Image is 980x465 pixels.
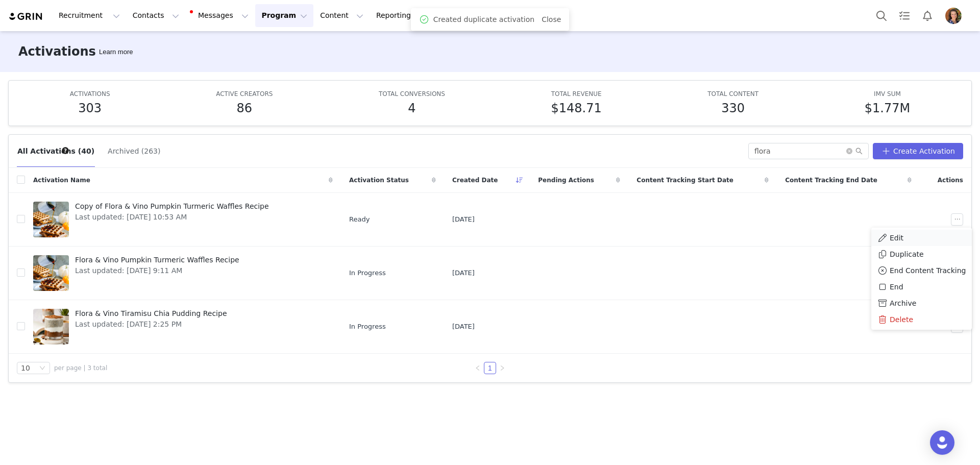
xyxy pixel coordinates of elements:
a: Flora & Vino Pumpkin Turmeric Waffles RecipeLast updated: [DATE] 9:11 AM [33,253,333,293]
span: Created duplicate activation [433,14,534,25]
span: Ready [349,214,370,225]
li: 1 [484,362,496,374]
h3: Activations [18,42,96,61]
button: Messages [186,4,255,27]
span: Created Date [452,176,498,185]
span: TOTAL REVENUE [551,90,602,97]
button: Reporting [370,4,433,27]
span: In Progress [349,322,386,332]
i: icon: down [39,365,45,372]
span: End Content Tracking [890,265,966,276]
div: Tooltip anchor [97,47,135,57]
span: Archive [890,298,916,309]
a: 1 [484,362,496,374]
button: Create Activation [873,143,963,159]
span: Last updated: [DATE] 9:11 AM [75,265,239,276]
i: icon: right [499,365,505,371]
input: Search... [748,143,869,159]
li: Next Page [496,362,508,374]
span: ACTIVE CREATORS [216,90,273,97]
img: grin logo [8,12,44,21]
button: Contacts [127,4,185,27]
span: [DATE] [452,322,475,332]
span: Edit [890,232,903,243]
a: Flora & Vino Tiramisu Chia Pudding RecipeLast updated: [DATE] 2:25 PM [33,306,333,347]
img: b1bf456a-9fcb-45d2-aad8-24038500a953.jpg [945,8,962,24]
div: Tooltip anchor [61,146,70,155]
a: Close [542,15,561,23]
button: Program [255,4,313,27]
button: Archived (263) [107,143,161,159]
span: IMV SUM [874,90,901,97]
span: Duplicate [890,249,924,260]
span: ACTIVATIONS [70,90,110,97]
h5: 330 [721,99,745,117]
span: TOTAL CONTENT [707,90,758,97]
a: Copy of Flora & Vino Pumpkin Turmeric Waffles RecipeLast updated: [DATE] 10:53 AM [33,199,333,240]
button: Content [314,4,370,27]
span: Content Tracking End Date [785,176,877,185]
i: icon: close-circle [846,148,852,154]
span: Content Tracking Start Date [636,176,733,185]
button: Notifications [916,4,939,27]
h5: 4 [408,99,415,117]
h5: 303 [78,99,102,117]
a: Tasks [893,4,916,27]
button: Search [870,4,893,27]
h5: 86 [237,99,253,117]
span: Activation Status [349,176,409,185]
div: Open Intercom Messenger [930,430,954,455]
span: Activation Name [33,176,90,185]
span: [DATE] [452,268,475,278]
span: Delete [890,314,913,325]
span: TOTAL CONVERSIONS [379,90,445,97]
button: All Activations (40) [17,143,95,159]
i: icon: left [475,365,481,371]
li: Previous Page [472,362,484,374]
button: Recruitment [53,4,126,27]
span: [DATE] [452,214,475,225]
span: Copy of Flora & Vino Pumpkin Turmeric Waffles Recipe [75,201,269,212]
div: 10 [21,362,30,374]
span: per page | 3 total [54,363,107,373]
span: Flora & Vino Pumpkin Turmeric Waffles Recipe [75,255,239,265]
div: Actions [920,169,971,191]
h5: $1.77M [865,99,910,117]
span: Flora & Vino Tiramisu Chia Pudding Recipe [75,308,227,319]
span: End [890,281,903,292]
span: In Progress [349,268,386,278]
span: Last updated: [DATE] 10:53 AM [75,212,269,223]
button: Profile [939,8,972,24]
i: icon: search [855,148,863,155]
h5: $148.71 [551,99,601,117]
a: Brands [434,4,474,27]
span: Pending Actions [538,176,594,185]
a: Community [475,4,533,27]
span: Last updated: [DATE] 2:25 PM [75,319,227,330]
